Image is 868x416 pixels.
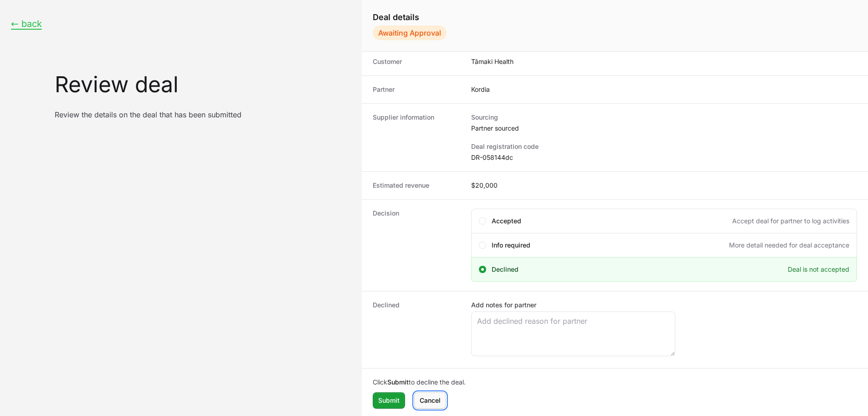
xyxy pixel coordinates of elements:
span: Deal is not accepted [788,265,849,274]
b: Submit [387,378,409,386]
dt: Sourcing [471,113,857,122]
p: Review the details on the deal that has been submitted [55,110,351,119]
dt: Supplier information [373,113,460,162]
span: Submit [378,395,400,406]
dd: Tāmaki Health [471,57,857,66]
span: Cancel [420,395,441,406]
button: Submit [373,392,405,409]
dd: $20,000 [471,181,857,190]
span: Declined [492,265,519,274]
dt: Decision [373,209,460,282]
dt: Partner [373,85,460,94]
dt: Customer [373,57,460,66]
label: Add notes for partner [471,300,675,310]
span: Accept deal for partner to log activities [732,216,849,226]
span: Info required [492,241,530,250]
dd: DR-058144dc [471,153,857,162]
dl: Create deal form [362,20,868,369]
button: Cancel [414,392,446,409]
dt: Estimated revenue [373,181,460,190]
dt: Deal registration code [471,142,857,151]
dt: Declined [373,300,460,359]
dd: Partner sourced [471,124,857,133]
span: More detail needed for deal acceptance [729,241,849,250]
span: Accepted [492,216,521,226]
dd: Kordia [471,85,857,94]
p: Click to decline the deal. [373,378,857,387]
h1: Review deal [55,74,351,95]
button: ← back [11,18,42,30]
h1: Deal details [373,11,857,24]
